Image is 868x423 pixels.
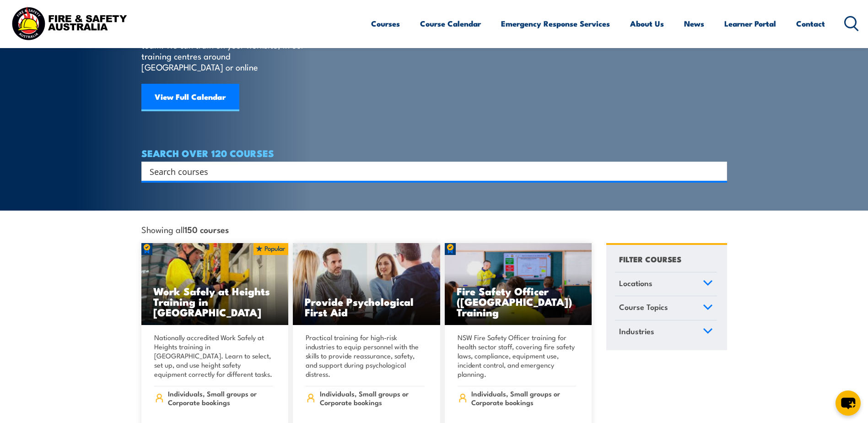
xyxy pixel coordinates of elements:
[320,389,425,407] span: Individuals, Small groups or Corporate bookings
[615,296,717,320] a: Course Topics
[615,272,717,296] a: Locations
[293,243,440,325] a: Provide Psychological First Aid
[371,11,400,36] a: Courses
[305,296,428,317] h3: Provide Psychological First Aid
[151,165,709,178] form: Search form
[141,148,727,158] h4: SEARCH OVER 120 COURSES
[445,243,592,325] a: Fire Safety Officer ([GEOGRAPHIC_DATA]) Training
[141,243,289,325] img: Work Safely at Heights Training (1)
[293,243,440,325] img: Mental Health First Aid Training Course from Fire & Safety Australia
[153,286,277,317] h3: Work Safely at Heights Training in [GEOGRAPHIC_DATA]
[724,11,776,36] a: Learner Portal
[471,389,576,407] span: Individuals, Small groups or Corporate bookings
[154,333,273,379] p: Nationally accredited Work Safely at Heights training in [GEOGRAPHIC_DATA]. Learn to select, set ...
[501,11,610,36] a: Emergency Response Services
[796,11,825,36] a: Contact
[141,224,229,234] span: Showing all
[619,325,654,337] span: Industries
[420,11,481,36] a: Course Calendar
[458,333,577,379] p: NSW Fire Safety Officer training for health sector staff, covering fire safety laws, compliance, ...
[184,223,229,235] strong: 150 courses
[684,11,704,36] a: News
[457,286,580,317] h3: Fire Safety Officer ([GEOGRAPHIC_DATA]) Training
[619,301,668,313] span: Course Topics
[306,333,425,379] p: Practical training for high-risk industries to equip personnel with the skills to provide reassur...
[445,243,592,325] img: Fire Safety Advisor
[141,243,289,325] a: Work Safely at Heights Training in [GEOGRAPHIC_DATA]
[615,320,717,344] a: Industries
[711,165,724,178] button: Search magnifier button
[836,390,861,416] button: chat-button
[150,164,707,178] input: Search input
[141,28,308,72] p: Find a course thats right for you and your team. We can train on your worksite, in our training c...
[619,253,681,265] h4: FILTER COURSES
[630,11,664,36] a: About Us
[619,277,652,289] span: Locations
[168,389,273,407] span: Individuals, Small groups or Corporate bookings
[141,84,239,111] a: View Full Calendar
